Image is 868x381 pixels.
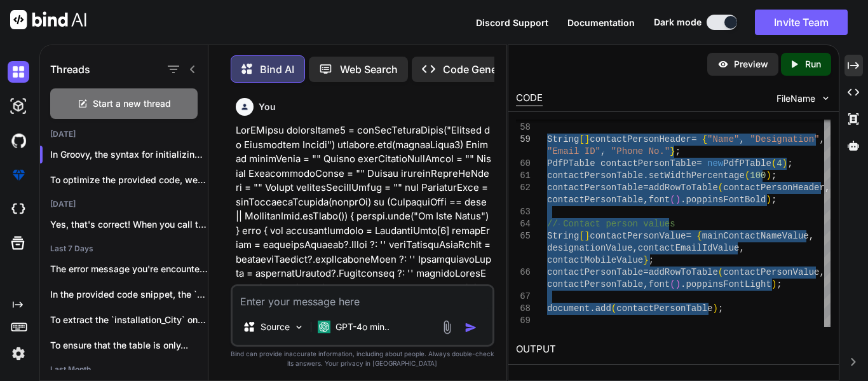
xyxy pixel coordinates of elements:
[649,170,745,181] span: setWidthPercentage
[766,195,771,205] span: )
[40,364,208,375] h2: Last Month
[443,62,520,77] p: Code Generator
[782,158,787,169] span: )
[718,303,723,314] span: ;
[516,218,531,230] div: 64
[516,303,531,315] div: 68
[336,321,390,333] p: GPT-4o min..
[585,134,590,144] span: ]
[638,243,740,253] span: contactEmailIdValue
[718,183,723,193] span: (
[718,267,723,277] span: (
[547,146,600,156] span: "Email ID"
[260,62,294,77] p: Bind AI
[649,195,670,205] span: font
[8,130,29,151] img: githubDark
[755,10,848,35] button: Invite Team
[567,16,635,29] button: Documentation
[50,174,208,186] p: To optimize the provided code, we can fo...
[318,321,330,333] img: GPT-4o mini
[516,291,531,303] div: 67
[600,146,606,156] span: ,
[771,158,776,169] span: (
[611,303,616,314] span: (
[547,195,643,205] span: contactPersonTable
[50,148,208,161] p: In Groovy, the syntax for initializing a...
[50,263,208,275] p: The error message you're encountering, which indicates...
[654,16,702,29] span: Dark mode
[643,183,648,193] span: =
[766,170,771,181] span: )
[643,255,648,265] span: }
[691,134,696,144] span: =
[516,206,531,218] div: 63
[616,303,712,314] span: contactPersonTable
[465,321,477,334] img: icon
[787,158,792,169] span: ;
[547,134,579,144] span: String
[259,100,276,113] h6: You
[750,170,766,181] span: 100
[713,303,718,314] span: )
[8,198,29,220] img: cloudideIcon
[516,170,531,182] div: 61
[649,255,654,265] span: ;
[707,158,723,169] span: new
[547,267,643,277] span: contactPersonTable
[590,303,595,314] span: .
[771,170,776,181] span: ;
[675,195,681,205] span: )
[670,146,675,156] span: }
[93,97,171,110] span: Start a new thread
[547,231,579,241] span: String
[734,58,768,71] p: Preview
[547,183,643,193] span: contactPersonTable
[261,321,290,333] p: Source
[340,62,398,77] p: Web Search
[740,134,745,144] span: ,
[579,134,584,144] span: [
[516,134,531,146] div: 59
[643,279,648,289] span: ,
[10,10,86,29] img: Bind AI
[294,322,304,333] img: Pick Models
[696,158,702,169] span: =
[50,62,90,77] h1: Threads
[745,170,750,181] span: (
[50,314,208,326] p: To extract the `installation_City` only if it...
[590,231,686,241] span: contactPersonValue
[547,219,675,229] span: // Contact person values
[670,279,675,289] span: (
[547,170,643,181] span: contactPersonTable
[547,303,590,314] span: document
[686,279,771,289] span: poppinsFontLight
[516,121,531,134] div: 58
[675,279,681,289] span: )
[476,16,548,29] button: Discord Support
[717,59,729,70] img: preview
[670,195,675,205] span: (
[643,267,648,277] span: =
[516,182,531,194] div: 62
[723,183,825,193] span: contactPersonHeader
[585,231,590,241] span: ]
[771,279,776,289] span: )
[516,267,531,279] div: 66
[40,199,208,209] h2: [DATE]
[643,195,648,205] span: ,
[508,335,839,364] h2: OUTPUT
[231,349,494,368] p: Bind can provide inaccurate information, including about people. Always double-check its answers....
[723,158,771,169] span: PdfPTable
[776,158,782,169] span: 4
[516,230,531,242] div: 65
[675,146,681,156] span: ;
[50,288,208,301] p: In the provided code snippet, the `finalPricingMap`...
[516,315,531,327] div: 69
[702,134,707,144] span: {
[516,158,531,170] div: 60
[50,339,208,352] p: To ensure that the table is only...
[50,218,208,231] p: Yes, that's correct! When you call the...
[809,231,814,241] span: ,
[696,231,702,241] span: {
[681,195,686,205] span: .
